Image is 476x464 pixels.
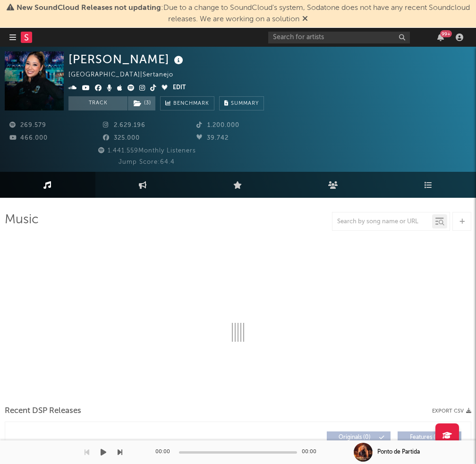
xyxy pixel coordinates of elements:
[440,30,452,37] div: 99 +
[9,122,46,128] span: 269.579
[160,96,214,110] a: Benchmark
[196,122,239,128] span: 1.200.000
[332,218,432,226] input: Search by song name or URL
[68,51,186,67] div: [PERSON_NAME]
[128,96,155,110] button: (3)
[398,431,461,444] button: Features(0)
[404,435,447,440] span: Features ( 0 )
[119,159,175,165] span: Jump Score: 64.4
[17,4,470,23] span: : Due to a change to SoundCloud's system, Sodatone does not have any recent Soundcloud releases. ...
[268,32,410,43] input: Search for artists
[327,431,391,444] button: Originals(0)
[5,405,81,417] span: Recent DSP Releases
[173,98,209,110] span: Benchmark
[68,96,127,110] button: Track
[302,16,308,23] span: Dismiss
[127,96,156,110] span: ( 3 )
[377,448,420,456] div: Ponto de Partida
[68,69,184,81] div: [GEOGRAPHIC_DATA] | Sertanejo
[333,435,376,440] span: Originals ( 0 )
[9,135,48,141] span: 466.000
[155,447,174,458] div: 00:00
[196,135,229,141] span: 39.742
[17,4,161,12] span: New SoundCloud Releases not updating
[103,122,145,128] span: 2.629.196
[173,83,186,94] button: Edit
[103,135,140,141] span: 325.000
[437,34,444,41] button: 99+
[432,408,471,414] button: Export CSV
[231,101,259,106] span: Summary
[219,96,264,110] button: Summary
[302,447,321,458] div: 00:00
[97,148,196,154] span: 1.441.559 Monthly Listeners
